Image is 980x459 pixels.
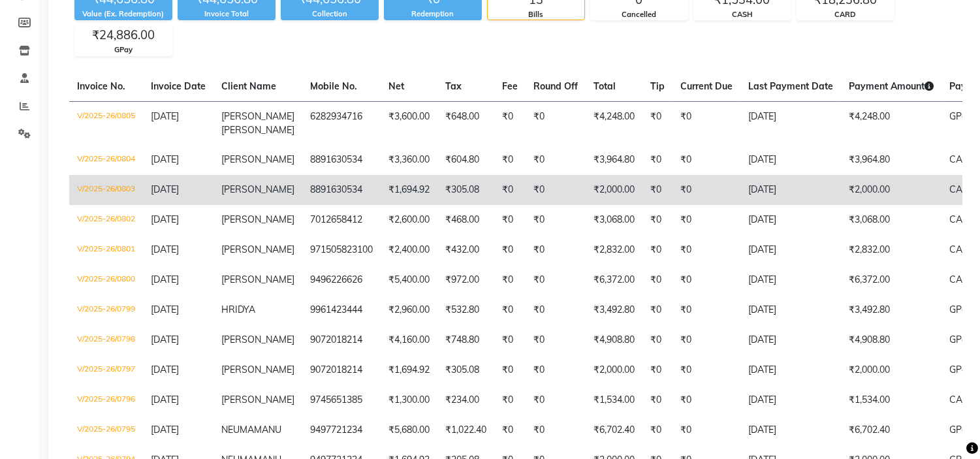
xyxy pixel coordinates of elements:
td: ₹1,534.00 [586,385,642,415]
span: CARD [949,244,975,255]
span: CARD [949,214,975,225]
td: ₹6,372.00 [841,265,941,295]
span: GPay [949,304,972,315]
td: ₹648.00 [437,101,494,145]
td: ₹4,248.00 [841,101,941,145]
td: [DATE] [740,295,841,325]
td: ₹2,000.00 [586,175,642,205]
td: V/2025-26/0799 [69,295,143,325]
span: [DATE] [151,274,179,285]
td: 9745651385 [302,385,381,415]
td: ₹4,908.80 [586,325,642,355]
td: ₹604.80 [437,145,494,175]
td: ₹0 [672,295,740,325]
span: Net [388,80,404,92]
span: [PERSON_NAME] [221,244,294,255]
td: ₹0 [672,385,740,415]
td: [DATE] [740,235,841,265]
td: ₹1,022.40 [437,415,494,445]
td: ₹3,068.00 [841,205,941,235]
td: 6282934716 [302,101,381,145]
span: Round Off [533,80,578,92]
td: ₹0 [672,415,740,445]
td: ₹0 [672,101,740,145]
td: ₹305.08 [437,175,494,205]
td: ₹1,694.92 [381,175,437,205]
td: ₹0 [494,235,526,265]
td: ₹0 [672,325,740,355]
td: ₹0 [526,295,586,325]
span: Total [593,80,616,92]
td: 8891630534 [302,175,381,205]
td: ₹0 [494,145,526,175]
td: ₹234.00 [437,385,494,415]
td: V/2025-26/0802 [69,205,143,235]
span: CARD [949,183,975,195]
td: ₹0 [526,235,586,265]
div: GPay [75,44,172,55]
td: ₹0 [642,265,672,295]
td: ₹0 [642,175,672,205]
td: ₹0 [526,265,586,295]
span: [DATE] [151,334,179,345]
td: ₹3,068.00 [586,205,642,235]
td: ₹2,000.00 [586,355,642,385]
span: Current Due [680,80,733,92]
span: [DATE] [151,364,179,375]
td: V/2025-26/0796 [69,385,143,415]
td: ₹0 [672,205,740,235]
span: [PERSON_NAME] [221,394,294,405]
td: ₹532.80 [437,295,494,325]
span: Payment Amount [849,80,934,92]
td: [DATE] [740,205,841,235]
td: ₹2,960.00 [381,295,437,325]
div: Value (Ex. Redemption) [74,8,172,20]
td: 9072018214 [302,325,381,355]
td: V/2025-26/0795 [69,415,143,445]
span: Invoice No. [77,80,125,92]
td: ₹0 [494,295,526,325]
span: [DATE] [151,394,179,405]
td: ₹3,964.80 [586,145,642,175]
td: ₹0 [526,355,586,385]
span: [DATE] [151,183,179,195]
span: [DATE] [151,153,179,165]
div: Invoice Total [178,8,276,20]
span: [DATE] [151,304,179,315]
td: ₹6,702.40 [586,415,642,445]
span: GPay [949,334,972,345]
span: [PERSON_NAME] [221,274,294,285]
td: ₹305.08 [437,355,494,385]
span: Invoice Date [151,80,206,92]
td: ₹0 [494,175,526,205]
td: ₹0 [494,415,526,445]
td: ₹2,832.00 [586,235,642,265]
td: ₹0 [494,325,526,355]
td: ₹0 [494,265,526,295]
td: ₹2,400.00 [381,235,437,265]
span: GPay [949,424,972,435]
td: V/2025-26/0798 [69,325,143,355]
span: GPay [949,110,972,122]
td: [DATE] [740,145,841,175]
td: ₹3,492.80 [841,295,941,325]
td: ₹2,832.00 [841,235,941,265]
td: [DATE] [740,175,841,205]
td: [DATE] [740,385,841,415]
span: [PERSON_NAME] [221,153,294,165]
td: ₹0 [526,101,586,145]
td: ₹6,372.00 [586,265,642,295]
td: ₹0 [642,385,672,415]
span: [PERSON_NAME] [221,183,294,195]
span: GPay [949,364,972,375]
span: Tax [445,80,462,92]
td: 9496226626 [302,265,381,295]
td: ₹432.00 [437,235,494,265]
td: ₹468.00 [437,205,494,235]
td: [DATE] [740,101,841,145]
td: ₹0 [642,295,672,325]
div: Bills [488,9,584,20]
td: ₹0 [642,325,672,355]
td: ₹1,694.92 [381,355,437,385]
span: CARD [949,274,975,285]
